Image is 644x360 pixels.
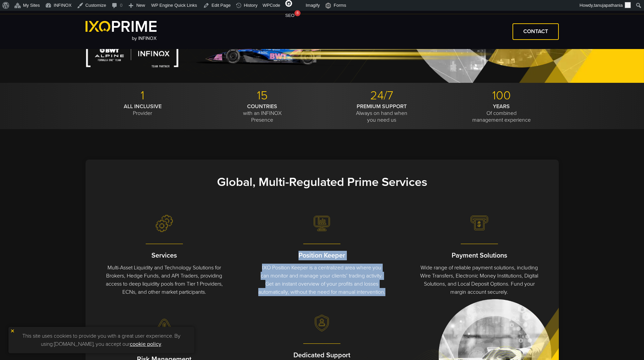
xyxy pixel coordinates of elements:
img: yellow close icon [10,329,15,333]
strong: Dedicated Support [293,351,350,359]
p: Multi-Asset Liquidity and Technology Solutions for Brokers, Hedge Funds, and API Traders, providi... [101,264,228,296]
strong: Services [151,251,177,260]
p: This site uses cookies to provide you with a great user experience. By using [DOMAIN_NAME], you a... [12,330,191,350]
span: SEO [285,13,294,18]
span: tanujapathania [594,3,623,8]
a: cookie policy [130,341,161,347]
p: Always on hand when you need us [325,103,439,123]
div: 8 [294,10,301,16]
strong: PREMIUM SUPPORT [357,103,407,110]
p: 24/7 [325,88,439,103]
strong: Payment Solutions [452,251,507,260]
p: Wide range of reliable payment solutions, including Wire Transfers, Electronic Money Institutions... [416,264,543,296]
p: with an INFINOX Presence [205,103,319,123]
strong: Global, Multi-Regulated Prime Services [217,175,427,189]
span: by INFINOX [132,35,157,41]
p: 100 [444,88,559,103]
p: Provider [86,103,200,117]
p: 15 [205,88,319,103]
p: Of combined management experience [444,103,559,123]
strong: YEARS [493,103,510,110]
a: by INFINOX [86,21,157,42]
strong: COUNTRIES [247,103,277,110]
p: 1 [86,88,200,103]
p: IXO Position Keeper is a centralized area where you can monitor and manage your clients’ trading ... [258,264,385,296]
strong: ALL INCLUSIVE [124,103,162,110]
strong: Position Keeper [299,251,345,260]
a: CONTACT [512,23,559,40]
